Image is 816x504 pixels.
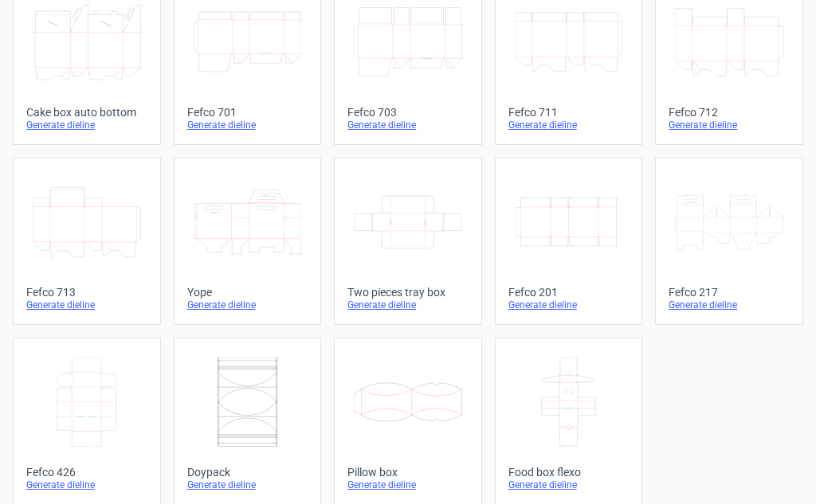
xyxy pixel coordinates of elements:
[26,479,147,491] div: Generate dieline
[508,119,630,131] div: Generate dieline
[187,466,308,479] div: Doypack
[187,299,308,311] div: Generate dieline
[347,466,469,479] div: Pillow box
[655,158,803,325] a: Fefco 217Generate dieline
[669,299,790,311] div: Generate dieline
[26,119,147,131] div: Generate dieline
[669,106,790,119] div: Fefco 712
[347,119,469,131] div: Generate dieline
[669,119,790,131] div: Generate dieline
[13,158,161,325] a: Fefco 713Generate dieline
[347,286,469,299] div: Two pieces tray box
[347,106,469,119] div: Fefco 703
[26,106,147,119] div: Cake box auto bottom
[187,106,308,119] div: Fefco 701
[508,466,630,479] div: Food box flexo
[347,299,469,311] div: Generate dieline
[26,466,147,479] div: Fefco 426
[495,158,643,325] a: Fefco 201Generate dieline
[347,479,469,491] div: Generate dieline
[187,286,308,299] div: Yope
[508,106,630,119] div: Fefco 711
[174,158,322,325] a: YopeGenerate dieline
[508,286,630,299] div: Fefco 201
[26,299,147,311] div: Generate dieline
[187,479,308,491] div: Generate dieline
[508,479,630,491] div: Generate dieline
[26,286,147,299] div: Fefco 713
[187,119,308,131] div: Generate dieline
[669,286,790,299] div: Fefco 217
[508,299,630,311] div: Generate dieline
[334,158,482,325] a: Two pieces tray boxGenerate dieline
